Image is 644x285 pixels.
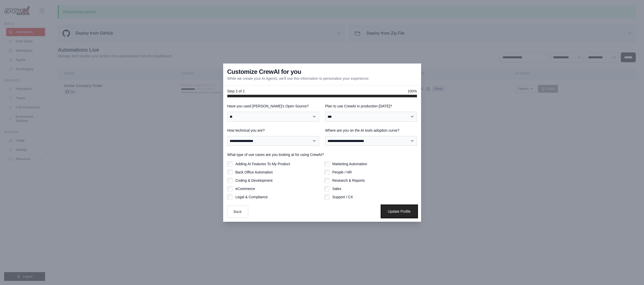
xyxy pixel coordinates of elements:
label: What type of use cases are you looking at for using CrewAI? [227,152,417,157]
p: While we create your AI Agents, we'll use this information to personalize your experience. [227,76,370,81]
h3: Customize CrewAI for you [227,68,301,76]
span: 100% [408,89,417,94]
label: Research & Reports [332,178,365,183]
span: Step 2 of 2 [227,89,245,94]
label: Support / CX [332,194,353,200]
label: Where are you on the AI tools adoption curve? [325,128,417,133]
button: Update Profile [382,205,417,217]
label: How technical you are? [227,128,319,133]
button: Back [227,206,248,218]
label: Sales [332,186,341,191]
label: Marketing Automation [332,161,367,167]
label: Legal & Compliance [236,194,268,200]
label: Coding & Development [236,178,273,183]
label: Back Office Automation [236,170,273,175]
label: Plan to use CrewAI in production [DATE]? [325,104,417,109]
label: Have you used [PERSON_NAME]'s Open Source? [227,104,319,109]
label: Adding AI Features To My Product [236,161,290,167]
label: People / HR [332,170,352,175]
label: eCommerce [236,186,255,191]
